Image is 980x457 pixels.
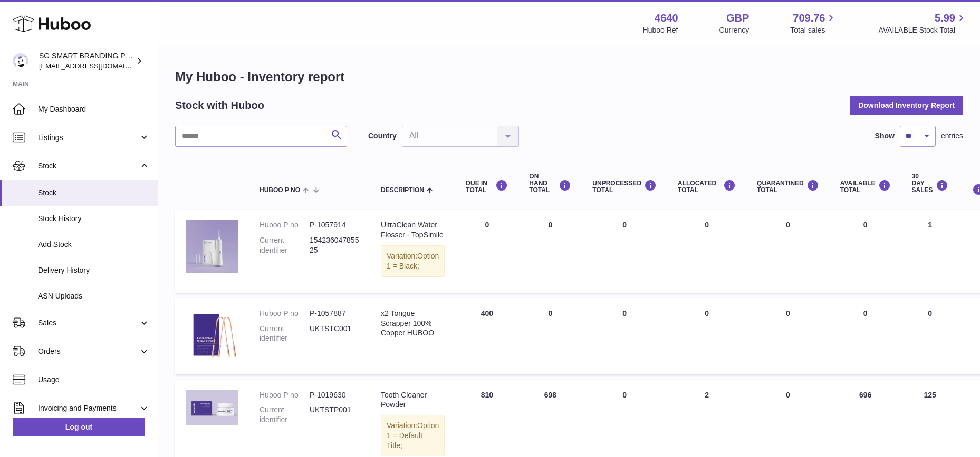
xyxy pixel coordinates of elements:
[655,11,678,25] strong: 4640
[260,405,310,425] dt: Current identifier
[39,51,134,71] div: SG SMART BRANDING PTE. LTD.
[455,298,518,374] td: 400
[901,298,959,374] td: 0
[941,131,963,141] span: entries
[790,11,837,35] a: 709.76 Total sales
[455,210,518,293] td: 0
[667,210,746,293] td: 0
[793,11,825,25] span: 709.76
[381,187,424,194] span: Description
[466,180,508,194] div: DUE IN TOTAL
[38,346,139,356] span: Orders
[381,390,445,410] div: Tooth Cleaner Powder
[260,235,310,255] dt: Current identifier
[830,210,901,293] td: 0
[310,309,360,319] dd: P-1057887
[186,390,238,425] img: product image
[381,245,445,277] div: Variation:
[582,298,667,374] td: 0
[875,131,895,141] label: Show
[175,68,963,85] h1: My Huboo - Inventory report
[786,309,790,317] span: 0
[912,173,948,194] div: 30 DAY SALES
[381,415,445,456] div: Variation:
[878,25,967,35] span: AVAILABLE Stock Total
[901,210,959,293] td: 1
[38,318,139,328] span: Sales
[790,25,837,35] span: Total sales
[38,291,150,301] span: ASN Uploads
[582,210,667,293] td: 0
[13,418,145,436] a: Log out
[39,62,155,70] span: [EMAIL_ADDRESS][DOMAIN_NAME]
[935,11,955,25] span: 5.99
[38,265,150,275] span: Delivery History
[38,161,139,171] span: Stock
[381,220,445,240] div: UltraClean Water Flosser - TopSimile
[840,180,891,194] div: AVAILABLE Total
[678,180,736,194] div: ALLOCATED Total
[310,235,360,255] dd: 15423604785525
[38,403,139,413] span: Invoicing and Payments
[260,309,310,319] dt: Huboo P no
[38,240,150,250] span: Add Stock
[757,180,819,194] div: QUARANTINED Total
[38,214,150,224] span: Stock History
[878,11,967,35] a: 5.99 AVAILABLE Stock Total
[38,104,150,114] span: My Dashboard
[529,173,571,194] div: ON HAND Total
[38,375,150,385] span: Usage
[38,188,150,198] span: Stock
[310,324,360,344] dd: UKTSTC001
[186,309,238,361] img: product image
[592,180,657,194] div: UNPROCESSED Total
[368,131,397,141] label: Country
[850,96,963,115] button: Download Inventory Report
[310,390,360,400] dd: P-1019630
[518,298,582,374] td: 0
[186,220,238,273] img: product image
[381,309,445,339] div: x2 Tongue Scrapper 100% Copper HUBOO
[786,221,790,229] span: 0
[830,298,901,374] td: 0
[786,391,790,399] span: 0
[260,220,310,230] dt: Huboo P no
[260,390,310,400] dt: Huboo P no
[260,187,300,194] span: Huboo P no
[310,220,360,230] dd: P-1057914
[175,98,264,113] h2: Stock with Huboo
[13,53,28,69] img: uktopsmileshipping@gmail.com
[667,298,746,374] td: 0
[38,133,139,143] span: Listings
[387,421,439,450] span: Option 1 = Default Title;
[719,25,750,35] div: Currency
[518,210,582,293] td: 0
[643,25,678,35] div: Huboo Ref
[310,405,360,425] dd: UKTSTP001
[260,324,310,344] dt: Current identifier
[387,252,439,270] span: Option 1 = Black;
[726,11,749,25] strong: GBP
